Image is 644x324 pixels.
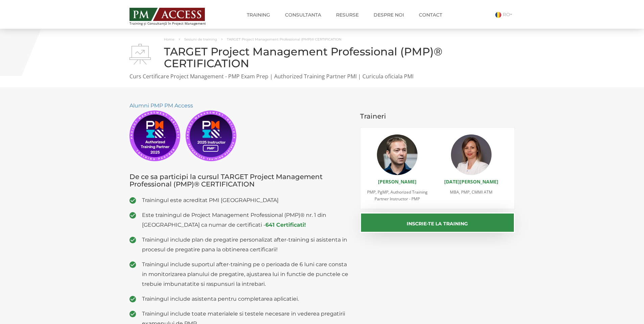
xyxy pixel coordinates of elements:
span: Trainingul este acreditat PMI [GEOGRAPHIC_DATA] [142,195,350,205]
a: Consultanta [280,8,326,22]
h3: De ce sa participi la cursul TARGET Project Management Professional (PMP)® CERTIFICATION [129,173,350,188]
a: Contact [414,8,447,22]
a: Despre noi [368,8,409,22]
button: Inscrie-te la training [360,213,515,233]
a: [PERSON_NAME] [378,178,416,185]
span: MBA, PMP, CMMI ATM [450,189,493,195]
h1: TARGET Project Management Professional (PMP)® CERTIFICATION [129,46,515,69]
p: Curs Certificare Project Management - PMP Exam Prep | Authorized Training Partner PMI | Curicula ... [129,73,515,80]
span: Trainingul include suportul after-training pe o perioada de 6 luni care consta in monitorizarea p... [142,259,350,289]
span: TARGET Project Management Professional (PMP)® CERTIFICATION [227,37,341,42]
img: TARGET Project Management Professional (PMP)® CERTIFICATION [129,44,151,65]
a: Training și Consultanță în Project Management [129,6,218,25]
a: Home [164,37,174,42]
a: Sesiuni de training [184,37,217,42]
span: Este trainingul de Project Management Professional (PMP)® nr. 1 din [GEOGRAPHIC_DATA] ca numar de... [142,210,350,230]
a: Resurse [331,8,364,22]
a: Training [242,8,275,22]
a: 641 Certificati! [265,222,306,228]
span: Trainingul include plan de pregatire personalizat after-training si asistenta in procesul de preg... [142,235,350,254]
a: RO [495,11,515,18]
span: Trainingul include asistenta pentru completarea aplicatiei. [142,294,350,304]
h3: Traineri [360,113,515,120]
a: [DATE][PERSON_NAME] [444,178,498,185]
span: PMP, PgMP, Authorized Training Partner Instructor - PMP [367,189,428,202]
a: Alumni PMP PM Access [129,102,193,109]
img: Romana [495,12,501,18]
span: Training și Consultanță în Project Management [129,22,218,25]
img: PM ACCESS - Echipa traineri si consultanti certificati PMP: Narciss Popescu, Mihai Olaru, Monica ... [129,8,205,21]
